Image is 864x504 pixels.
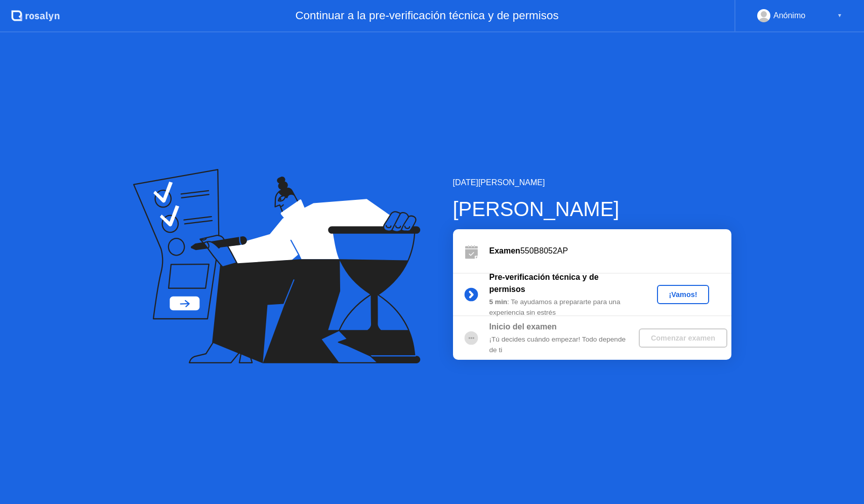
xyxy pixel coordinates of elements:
[837,9,842,22] div: ▼
[453,177,731,189] div: [DATE][PERSON_NAME]
[657,285,710,304] button: ¡Vamos!
[489,297,635,318] div: : Te ayudamos a prepararte para una experiencia sin estrés
[489,273,599,293] b: Pre-verificación técnica y de permisos
[639,328,727,348] button: Comenzar examen
[489,246,520,255] b: Examen
[489,322,557,331] b: Inicio del examen
[489,298,508,306] b: 5 min
[773,9,805,22] div: Anónimo
[643,334,723,342] div: Comenzar examen
[661,290,706,299] div: ¡Vamos!
[489,245,731,257] div: 550B8052AP
[489,334,635,355] div: ¡Tú decides cuándo empezar! Todo depende de ti
[453,194,731,224] div: [PERSON_NAME]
